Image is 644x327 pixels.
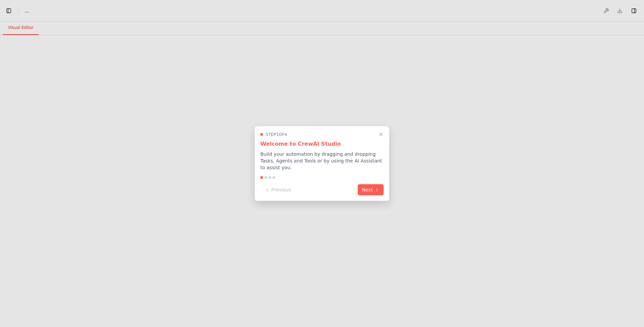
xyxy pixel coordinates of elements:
p: Build your automation by dragging and dropping Tasks, Agents and Tools or by using the AI Assista... [260,151,384,171]
button: Hide left sidebar [4,6,13,15]
h3: Welcome to CrewAI Studio [260,140,384,148]
button: Next [358,184,384,195]
button: Close walkthrough [377,131,385,139]
button: Previous [260,184,295,195]
span: Step 1 of 4 [266,132,287,137]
